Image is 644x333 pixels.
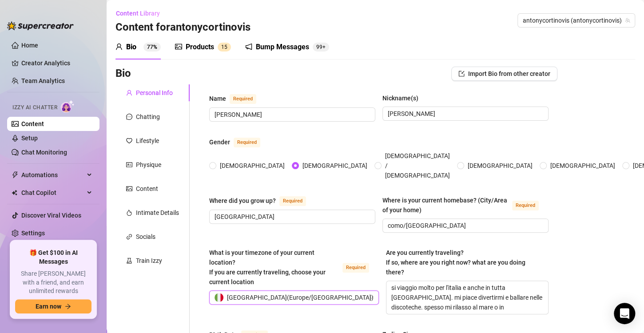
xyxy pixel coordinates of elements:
div: Where did you grow up? [209,196,276,206]
textarea: si viaggio molto per l'italia e anche in tutta [GEOGRAPHIC_DATA]. mi piace divertirmi e ballare n... [386,281,548,314]
span: Izzy AI Chatter [12,103,57,112]
span: 5 [224,44,227,50]
span: experiment [126,258,132,264]
input: Where did you grow up? [215,212,368,222]
span: idcard [126,162,132,168]
div: Socials [136,232,155,242]
label: Gender [209,137,270,147]
a: Settings [21,230,45,237]
span: Chat Copilot [21,186,84,200]
a: Team Analytics [21,77,65,84]
img: AI Chatter [61,100,75,113]
span: heart [126,138,132,144]
a: Chat Monitoring [21,149,67,156]
img: logo-BBDzfeDw.svg [7,21,74,30]
span: picture [126,186,132,192]
span: Automations [21,168,84,182]
div: Where is your current homebase? (City/Area of your home) [382,195,509,215]
span: link [126,234,132,240]
span: fire [126,210,132,216]
span: [DEMOGRAPHIC_DATA] [216,161,288,170]
a: Home [21,42,38,49]
a: Discover Viral Videos [21,212,81,219]
span: team [625,18,630,23]
span: Required [230,94,256,104]
span: picture [175,43,182,50]
span: Required [234,138,260,147]
span: arrow-right [65,303,71,309]
span: [DEMOGRAPHIC_DATA] [299,161,371,170]
div: Personal Info [136,88,173,98]
button: Import Bio from other creator [451,67,557,81]
div: Train Izzy [136,256,162,266]
span: [GEOGRAPHIC_DATA] ( Europe/[GEOGRAPHIC_DATA] ) [227,291,374,304]
img: Chat Copilot [12,190,17,196]
span: import [458,71,465,77]
input: Name [215,110,368,119]
div: Open Intercom Messenger [614,303,635,324]
span: Content Library [116,10,160,17]
img: it [215,293,223,302]
div: Bio [126,42,136,52]
a: Setup [21,135,38,142]
span: notification [245,43,252,50]
span: Share [PERSON_NAME] with a friend, and earn unlimited rewards [15,270,91,296]
span: Required [279,196,306,206]
span: [DEMOGRAPHIC_DATA] [547,161,619,170]
span: user [126,90,132,96]
a: Creator Analytics [21,56,92,70]
div: Intimate Details [136,208,179,218]
span: 1 [221,44,224,50]
h3: Content for antonycortinovis [115,20,250,35]
span: Import Bio from other creator [468,70,550,77]
div: Name [209,94,226,103]
sup: 15 [218,43,231,52]
input: Where is your current homebase? (City/Area of your home) [388,221,541,230]
span: message [126,114,132,120]
span: Required [342,263,369,273]
label: Where is your current homebase? (City/Area of your home) [382,195,549,215]
div: Physique [136,160,161,170]
div: Content [136,184,158,194]
button: Content Library [115,6,167,20]
div: Products [186,42,214,52]
label: Name [209,93,266,104]
span: user [115,43,123,50]
div: Gender [209,137,230,147]
label: Nickname(s) [382,93,425,103]
span: [DEMOGRAPHIC_DATA] [464,161,536,170]
span: What is your timezone of your current location? If you are currently traveling, choose your curre... [209,249,326,285]
div: Lifestyle [136,136,159,146]
sup: 77% [143,43,161,52]
span: Are you currently traveling? If so, where are you right now? what are you doing there? [386,249,525,276]
div: Bump Messages [256,42,309,52]
h3: Bio [115,67,131,81]
a: Content [21,120,44,127]
input: Nickname(s) [388,109,541,119]
span: Earn now [36,303,61,310]
div: Chatting [136,112,160,122]
label: Where did you grow up? [209,195,316,206]
div: Nickname(s) [382,93,418,103]
span: antonycortinovis (antonycortinovis) [523,14,630,27]
span: thunderbolt [12,171,19,178]
button: Earn nowarrow-right [15,299,91,313]
sup: 153 [313,43,329,52]
span: Required [512,201,539,210]
span: [DEMOGRAPHIC_DATA] / [DEMOGRAPHIC_DATA] [382,151,453,180]
span: 🎁 Get $100 in AI Messages [15,249,91,266]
